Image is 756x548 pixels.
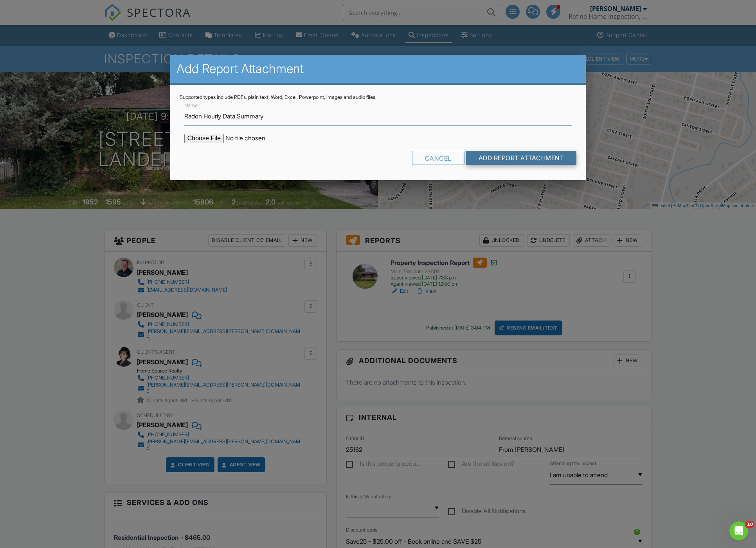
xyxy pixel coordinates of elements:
span: 10 [745,521,754,528]
input: Add Report Attachment [466,151,577,165]
iframe: Intercom live chat [729,521,748,540]
div: Supported types include PDFs, plain text, Word, Excel, Powerpoint, images and audio files. [180,94,577,100]
div: Cancel [412,151,464,165]
h2: Add Report Attachment [176,61,580,77]
label: Name [184,102,198,109]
